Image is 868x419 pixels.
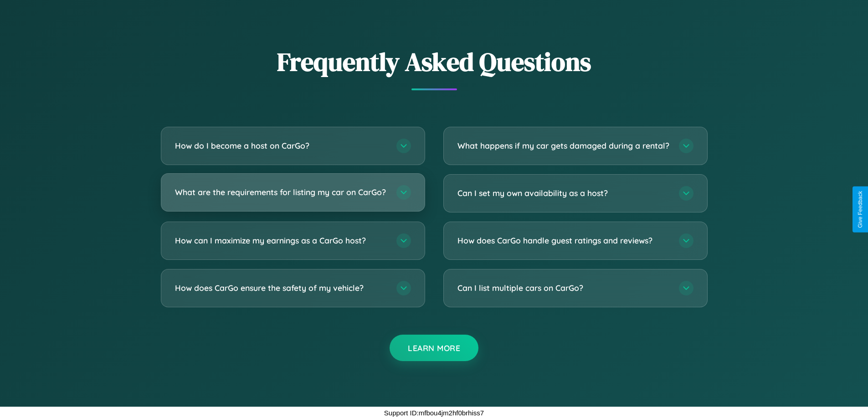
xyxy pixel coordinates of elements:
[457,140,670,151] h3: What happens if my car gets damaged during a rental?
[857,191,863,228] div: Give Feedback
[175,282,387,294] h3: How does CarGo ensure the safety of my vehicle?
[384,407,484,419] p: Support ID: mfbou4jm2hf0brhiss7
[457,235,670,246] h3: How does CarGo handle guest ratings and reviews?
[390,335,478,361] button: Learn More
[161,44,708,79] h2: Frequently Asked Questions
[175,186,387,198] h3: What are the requirements for listing my car on CarGo?
[175,140,387,151] h3: How do I become a host on CarGo?
[457,187,670,199] h3: Can I set my own availability as a host?
[175,235,387,246] h3: How can I maximize my earnings as a CarGo host?
[457,282,670,294] h3: Can I list multiple cars on CarGo?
